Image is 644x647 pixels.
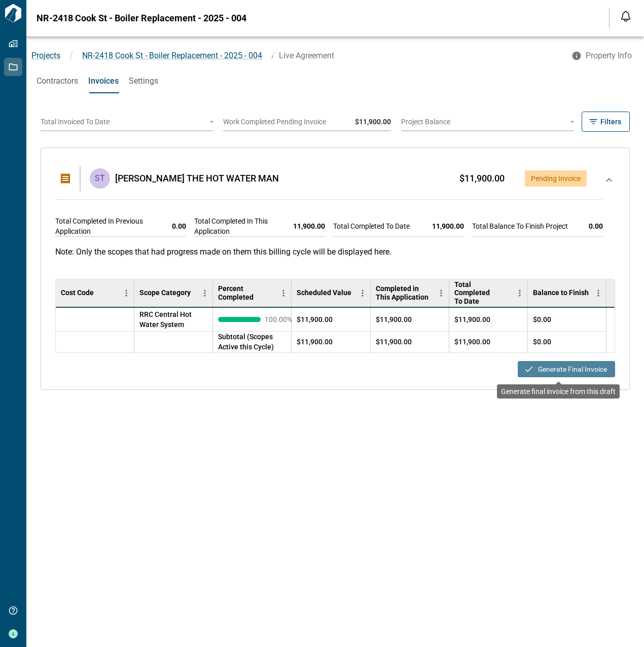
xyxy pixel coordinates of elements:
span: $11,900.00 [376,337,412,347]
button: Menu [197,285,212,301]
button: Menu [276,285,291,301]
nav: breadcrumb [26,50,565,62]
button: Menu [512,285,527,301]
span: $11,900.00 [454,314,490,325]
div: Completed in This Application [371,279,449,307]
div: Scheduled Value [292,279,370,307]
span: $11,900.00 [459,173,505,184]
span: Subtotal (Scopes Active this Cycle) [218,333,274,351]
div: Total Completed To Date [449,279,528,307]
span: - [571,118,574,126]
p: ST [95,172,105,185]
button: Menu [434,285,449,301]
span: Total Completed To Date [333,221,410,231]
span: Property Info [586,51,632,61]
button: Property Info [565,47,640,65]
span: Settings [129,76,158,86]
span: Total Completed In Previous Application [55,216,156,236]
span: $11,900.00 [376,314,412,325]
span: 11,900.00 [432,221,464,231]
div: Total Completed To Date [454,280,498,306]
span: 11,900.00 [293,221,325,231]
button: Filters [582,112,630,132]
span: RRC Central Hot Water System [139,309,207,330]
span: Total Balance To Finish Project [472,221,568,231]
div: Balance to Finish [533,289,589,297]
button: Sort [498,286,512,300]
span: Filters [600,117,621,127]
span: Work Completed Pending Invoice [223,118,326,126]
div: ST[PERSON_NAME] THE HOT WATER MAN $11,900.00Pending InvoiceTotal Completed In Previous Applicatio... [51,156,619,237]
div: Scope Category [134,279,213,307]
div: Balance to Finish [528,279,606,307]
span: 0.00 [589,221,603,231]
div: base tabs [26,69,644,93]
div: Cost Code [61,289,94,297]
span: $11,900.00 [297,314,333,325]
span: Generate final invoice from this draft [501,387,616,396]
p: Note: Only the scopes that had progress made on them this billing cycle will be displayed here. [55,247,615,257]
button: Generate Final Invoice [518,361,615,377]
span: Invoices [88,76,119,86]
a: Projects [31,51,60,60]
span: Live Agreement [279,51,334,60]
button: Menu [119,285,134,301]
span: Project Balance [401,118,450,126]
button: Menu [355,285,370,301]
span: NR-2418 Cook St - Boiler Replacement - 2025 - 004 [82,51,262,60]
span: Total Completed In This Application [194,216,277,236]
div: Cost Code [56,279,134,307]
span: $11,900.00 [454,337,490,347]
span: $0.00 [533,314,551,325]
span: - [210,118,213,126]
span: $11,900.00 [297,337,333,347]
div: Scope Category [139,289,191,297]
span: Total Invoiced To Date [41,118,110,126]
span: [PERSON_NAME] THE HOT WATER MAN [115,173,279,184]
span: NR-2418 Cook St - Boiler Replacement - 2025 - 004 [37,13,246,23]
span: 100.00 % [265,316,295,323]
span: 0.00 [172,221,186,231]
button: Open notification feed [618,8,634,24]
span: Pending Invoice [531,174,581,183]
span: Contractors [37,76,78,86]
span: $0.00 [533,337,551,347]
div: Percent Completed [218,284,276,302]
div: Completed in This Application [376,284,434,302]
span: $11,900.00 [355,118,391,126]
div: Scheduled Value [297,289,351,297]
div: Percent Completed [213,279,292,307]
button: Menu [591,285,606,301]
